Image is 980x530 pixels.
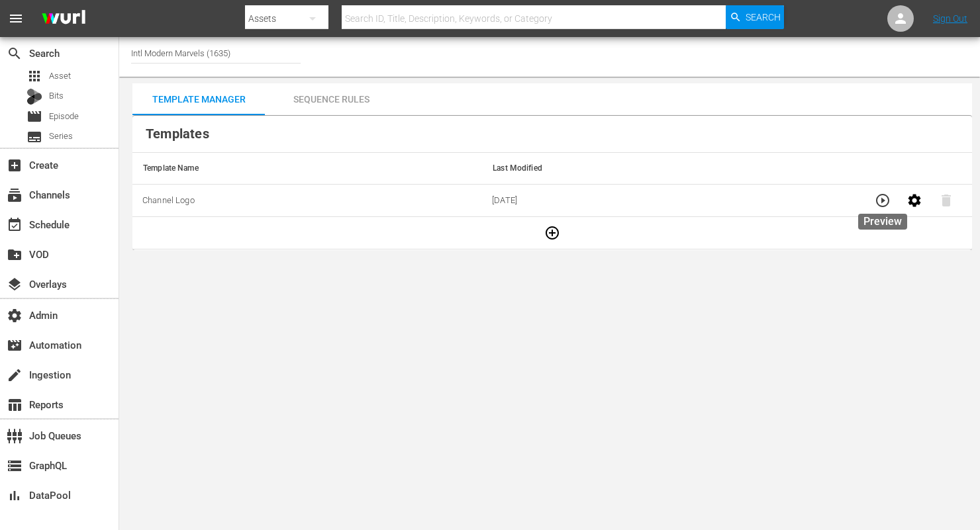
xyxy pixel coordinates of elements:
[7,277,23,292] span: Overlays
[7,217,23,233] span: Schedule
[49,89,64,103] span: Bits
[26,89,42,105] div: Bits
[49,69,71,83] span: Asset
[132,153,482,185] th: Template Name
[7,428,23,444] span: Job Queues
[32,3,95,34] img: ans4CAIJ8jUAAAAAAAAAAAAAAAAAAAAAAAAgQb4GAAAAAAAAAAAAAAAAAAAAAAAAJMjXAAAAAAAAAAAAAAAAAAAAAAAAgAT5G...
[49,130,73,143] span: Series
[7,397,23,413] span: Reports
[746,5,781,29] span: Search
[7,187,23,203] span: Channels
[482,153,971,185] th: Last Modified
[7,247,23,263] span: VOD
[726,5,784,29] button: Search
[7,367,23,383] span: Ingestion
[7,157,23,173] span: Create
[26,68,42,84] span: Asset
[899,195,930,204] span: Edit
[26,109,42,124] span: Episode
[492,195,517,205] span: 01/30/2024 06:59:33 -08:00
[7,46,23,62] span: Search
[536,227,568,237] span: Add New
[26,129,42,145] span: Series
[132,83,265,115] button: Template Manager
[7,308,23,324] span: Admin
[265,83,397,115] button: Sequence Rules
[933,13,967,24] a: Sign Out
[7,488,23,504] span: DataPool
[7,458,23,474] span: GraphQL
[142,195,195,205] span: Channel Logo
[132,116,972,153] th: Templates
[49,110,79,123] span: Episode
[7,337,23,353] span: Automation
[8,11,24,26] span: menu
[930,195,962,204] span: Can't delete template because it's used in 1 rule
